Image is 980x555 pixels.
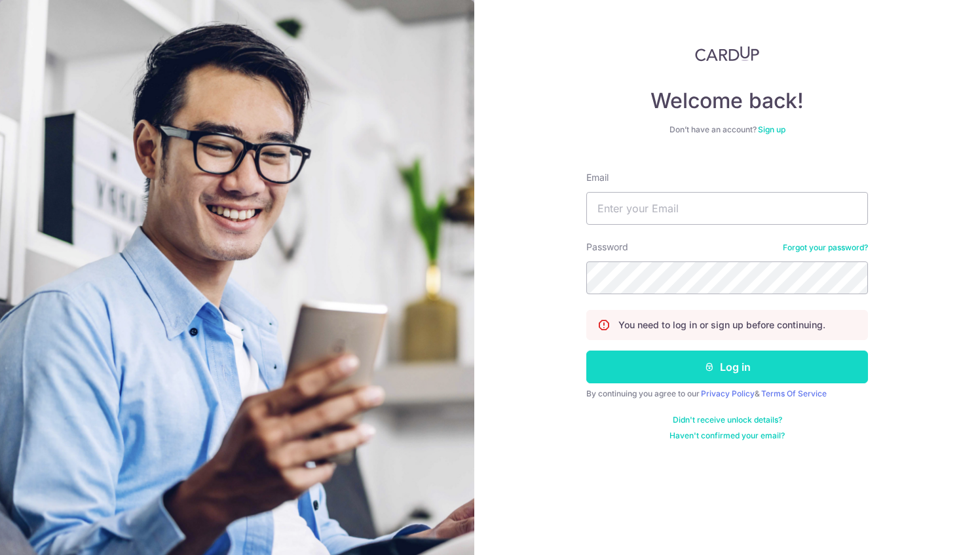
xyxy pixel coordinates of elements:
h4: Welcome back! [586,88,868,114]
label: Password [586,240,628,254]
a: Forgot your password? [783,242,868,253]
div: By continuing you agree to our & [586,389,868,399]
p: You need to log in or sign up before continuing. [618,318,825,332]
div: Don’t have an account? [586,124,868,135]
a: Didn't receive unlock details? [673,415,782,425]
label: Email [586,171,609,184]
a: Haven't confirmed your email? [669,431,785,441]
img: CardUp Logo [695,46,759,62]
a: Terms Of Service [761,389,827,398]
a: Sign up [758,124,785,134]
a: Privacy Policy [701,389,755,398]
button: Log in [586,351,868,383]
input: Enter your Email [586,192,868,225]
